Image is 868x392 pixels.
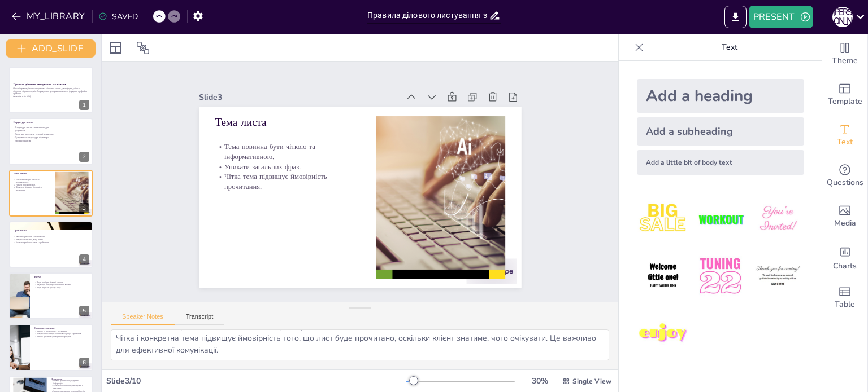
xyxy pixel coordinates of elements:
[51,385,89,390] p: Чітке зазначення наступних кроків є важливим.
[106,39,124,57] div: Layout
[752,193,804,245] img: 3.jpeg
[822,156,867,196] div: Get real-time input from your audience
[34,335,88,338] p: Чіткість допомагає уникнути непорозумінь.
[9,67,93,113] div: 1
[136,41,150,55] span: Position
[832,7,853,27] div: Х [PERSON_NAME]
[13,171,51,175] p: Тема листа
[364,171,510,221] p: Тема повинна бути чіткою та інформативною.
[637,117,804,146] div: Add a subheading
[79,358,89,368] div: 6
[822,237,867,278] div: Add charts and graphs
[34,330,88,333] p: Чіткість та лаконічність є важливими.
[637,307,689,360] img: 7.jpeg
[338,226,537,278] div: Slide 3
[111,329,609,360] textarea: Чітка та інформативна тема допомагає клієнту зрозуміти суть листа ще до його відкриття. Це важлив...
[111,313,175,325] button: Speaker Notes
[572,377,611,386] span: Single View
[358,142,504,192] p: Чітка тема підвищує ймовірність прочитання.
[51,380,89,385] p: Резюме допомагає підсумувати інформацію.
[79,203,89,213] div: 3
[648,34,811,61] p: Text
[822,74,867,115] div: Add ready made slides
[637,193,689,245] img: 1.jpeg
[106,376,406,386] div: Slide 3 / 10
[371,203,516,248] p: Тема листа
[367,7,489,24] input: INSERT_TITLE
[362,162,506,202] p: Уникати загальних фраз.
[822,196,867,237] div: Add images, graphics, shapes or video
[13,120,51,124] p: Структура листа
[9,170,93,217] div: 3
[637,79,804,113] div: Add a heading
[13,236,88,239] p: Ввічливе привітання є обов'язковим.
[9,118,93,165] div: 2
[724,6,747,28] button: EXPORT_TO_POWERPOINT
[835,298,855,311] span: Table
[51,377,89,381] p: Висновок
[13,178,51,183] p: Тема повинна бути чіткою та інформативною.
[822,34,867,74] div: Change the overall theme
[827,177,863,189] span: Questions
[13,186,51,191] p: Чітка тема підвищує ймовірність прочитання.
[13,241,88,244] p: Загальне привітання також є прийнятним.
[34,286,88,289] p: Вступ задає тон усьому листу.
[9,272,93,319] div: 5
[822,278,867,318] div: Add a table
[12,136,60,143] p: Дотримання структури підвищує професіоналізм.
[34,284,88,287] p: Згадка про попереднє спілкування важлива.
[13,239,88,241] p: Використовуйте ім'я, якщо знаєте.
[637,150,804,175] div: Add a little bit of body text
[34,326,88,330] p: Основна частина
[13,95,88,98] p: Generated with [URL]
[79,100,89,110] div: 1
[749,6,813,28] button: PRESENT
[13,87,88,95] p: Основні правила ділового листування з клієнтом є ключем для побудови довіри та підтримки міцних с...
[13,82,66,86] strong: Правила ділового листування з клієнтом
[8,7,90,25] button: MY_LIBRARY
[13,184,51,187] p: Уникати загальних фраз.
[526,376,553,386] div: 30 %
[34,281,88,284] p: Вступ має бути чітким і стислим.
[834,217,856,230] span: Media
[79,306,89,316] div: 5
[833,260,857,272] span: Charts
[79,254,89,265] div: 4
[637,250,689,302] img: 4.jpeg
[12,126,60,133] p: Структура листа є важливою для розуміння.
[6,39,96,58] button: ADD_SLIDE
[837,136,853,148] span: Text
[34,333,88,336] p: Використання абзаців та списків покращує сприйняття.
[13,228,88,232] p: Привітання
[12,133,60,136] p: Лист має включати основні елементи.
[79,152,89,162] div: 2
[175,313,225,325] button: Transcript
[694,250,747,302] img: 5.jpeg
[98,11,138,22] div: SAVED
[9,221,93,268] div: 4
[832,6,853,28] button: Х [PERSON_NAME]
[9,324,93,371] div: 6
[828,95,862,108] span: Template
[34,274,88,278] p: Вступ
[752,250,804,302] img: 6.jpeg
[832,55,858,67] span: Theme
[694,193,747,245] img: 2.jpeg
[822,115,867,156] div: Add text boxes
